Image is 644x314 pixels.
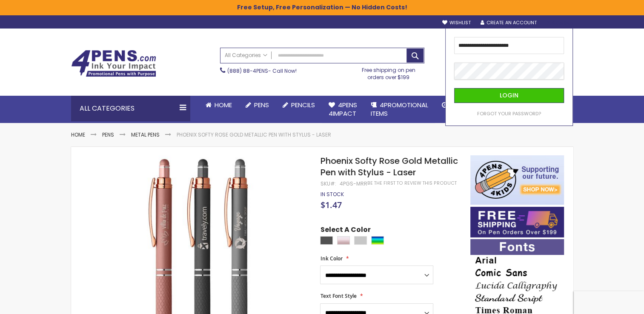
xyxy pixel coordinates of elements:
[574,291,644,314] iframe: Google Customer Reviews
[215,100,232,109] span: Home
[291,100,315,109] span: Pencils
[435,96,473,114] a: Rush
[227,67,297,74] span: - Call Now!
[477,110,541,117] span: Forgot Your Password?
[320,191,343,198] span: In stock
[337,236,350,245] div: Rose Gold
[320,199,341,211] span: $1.47
[364,96,435,123] a: 4PROMOTIONALITEMS
[477,111,541,117] a: Forgot Your Password?
[320,180,336,187] strong: SKU
[353,63,424,80] div: Free shipping on pen orders over $199
[225,52,267,59] span: All Categories
[500,91,518,100] span: Login
[227,67,268,74] a: (888) 88-4PENS
[329,100,357,118] span: 4Pens 4impact
[239,96,276,114] a: Pens
[545,20,573,26] div: Sign In
[71,50,156,77] img: 4Pens Custom Pens and Promotional Products
[71,96,190,121] div: All Categories
[480,20,536,26] a: Create an Account
[442,20,470,26] a: Wishlist
[339,180,367,187] div: 4PGS-MRR
[320,292,356,300] span: Text Font Style
[367,180,456,186] a: Be the first to review this product
[276,96,322,114] a: Pencils
[131,131,160,138] a: Metal Pens
[320,191,343,198] div: Availability
[371,100,428,118] span: 4PROMOTIONAL ITEMS
[320,255,342,262] span: Ink Color
[470,155,564,205] img: 4pens 4 kids
[220,48,272,62] a: All Categories
[354,236,367,245] div: Silver
[371,236,384,245] div: Assorted
[177,131,331,138] li: Phoenix Softy Rose Gold Metallic Pen with Stylus - Laser
[320,155,458,178] span: Phoenix Softy Rose Gold Metallic Pen with Stylus - Laser
[470,207,564,237] img: Free shipping on orders over $199
[320,225,370,237] span: Select A Color
[454,88,564,103] button: Login
[199,96,239,114] a: Home
[254,100,269,109] span: Pens
[322,96,364,123] a: 4Pens4impact
[102,131,114,138] a: Pens
[71,131,85,138] a: Home
[320,236,333,245] div: Gunmetal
